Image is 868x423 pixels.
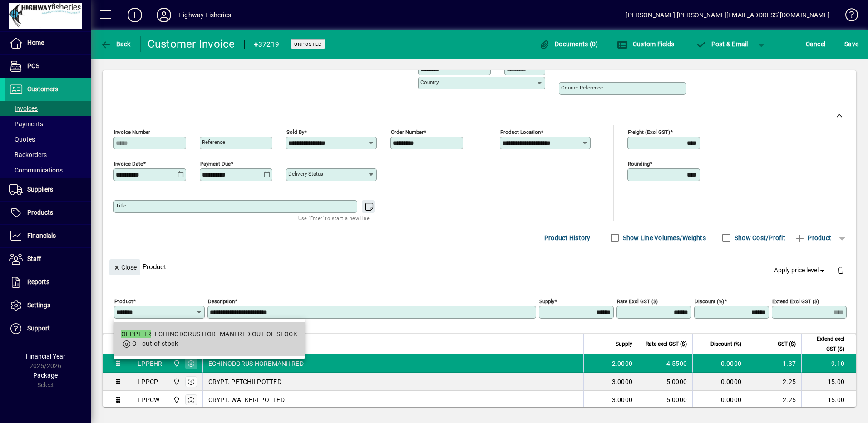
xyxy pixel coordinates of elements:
[621,233,706,242] label: Show Line Volumes/Weights
[114,322,305,356] mat-option: OLPPEHR - ECHINODORUS HOREMANI RED OUT OF STOCK
[120,7,149,23] button: Add
[27,255,41,262] span: Staff
[692,373,747,391] td: 0.0000
[27,186,53,193] span: Suppliers
[148,37,235,51] div: Customer Invoice
[5,162,91,178] a: Communications
[114,298,133,305] mat-label: Product
[149,7,178,23] button: Profile
[612,359,633,368] span: 2.0000
[541,230,594,246] button: Product History
[628,129,670,135] mat-label: Freight (excl GST)
[27,232,56,239] span: Financials
[644,395,687,404] div: 5.0000
[138,359,163,368] div: LPPEHR
[208,359,304,368] span: ECHINODORUS HOREMANII RED
[121,330,151,338] em: OLPPEHR
[695,40,748,48] span: ost & Email
[844,40,848,48] span: S
[178,8,231,22] div: Highway Fisheries
[770,262,830,279] button: Apply price level
[132,340,178,347] span: O - out of stock
[288,171,323,177] mat-label: Delivery status
[9,105,38,112] span: Invoices
[539,40,598,48] span: Documents (0)
[695,298,724,305] mat-label: Discount (%)
[26,353,65,360] span: Financial Year
[286,129,304,135] mat-label: Sold by
[5,132,91,147] a: Quotes
[116,202,126,209] mat-label: Title
[612,395,633,404] span: 3.0000
[254,37,280,52] div: #37219
[772,298,819,305] mat-label: Extend excl GST ($)
[171,395,181,405] span: Highway Fisheries Ltd
[691,36,753,52] button: Post & Email
[171,359,181,369] span: Highway Fisheries Ltd
[171,377,181,387] span: Highway Fisheries Ltd
[27,278,49,285] span: Reports
[114,129,150,135] mat-label: Invoice number
[98,36,133,52] button: Back
[9,136,35,143] span: Quotes
[844,37,858,51] span: ave
[616,339,632,349] span: Supply
[612,377,633,386] span: 3.0000
[200,161,231,167] mat-label: Payment due
[27,325,50,332] span: Support
[5,32,91,54] a: Home
[208,377,281,386] span: CRYPT. PETCHII POTTED
[5,116,91,132] a: Payments
[692,391,747,409] td: 0.0000
[114,161,143,167] mat-label: Invoice date
[500,129,541,135] mat-label: Product location
[710,339,741,349] span: Discount (%)
[830,259,852,281] button: Delete
[539,298,554,305] mat-label: Supply
[27,85,58,93] span: Customers
[208,395,285,404] span: CRYPT. WALKERI POTTED
[103,250,856,283] div: Product
[5,178,91,201] a: Suppliers
[801,391,856,409] td: 15.00
[747,373,801,391] td: 2.25
[5,294,91,317] a: Settings
[5,55,91,78] a: POS
[27,301,50,309] span: Settings
[5,225,91,247] a: Financials
[5,147,91,162] a: Backorders
[790,230,836,246] button: Product
[33,372,58,379] span: Package
[747,354,801,373] td: 1.37
[5,271,91,294] a: Reports
[537,36,601,52] button: Documents (0)
[27,62,39,69] span: POS
[794,231,831,245] span: Product
[561,84,603,91] mat-label: Courier Reference
[617,298,658,305] mat-label: Rate excl GST ($)
[91,36,141,52] app-page-header-button: Back
[5,101,91,116] a: Invoices
[806,37,826,51] span: Cancel
[626,8,829,22] div: [PERSON_NAME] [PERSON_NAME][EMAIL_ADDRESS][DOMAIN_NAME]
[138,395,159,404] div: LPPCW
[100,40,131,48] span: Back
[830,266,852,274] app-page-header-button: Delete
[5,248,91,271] a: Staff
[420,79,439,85] mat-label: Country
[804,36,828,52] button: Cancel
[138,377,158,386] div: LPPCP
[27,209,53,216] span: Products
[842,36,861,52] button: Save
[121,330,297,339] div: - ECHINODORUS HOREMANI RED OUT OF STOCK
[107,263,143,271] app-page-header-button: Close
[113,260,137,275] span: Close
[202,139,225,145] mat-label: Reference
[644,359,687,368] div: 4.5500
[27,39,44,46] span: Home
[5,202,91,224] a: Products
[747,391,801,409] td: 2.25
[801,354,856,373] td: 9.10
[644,377,687,386] div: 5.0000
[774,266,827,275] span: Apply price level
